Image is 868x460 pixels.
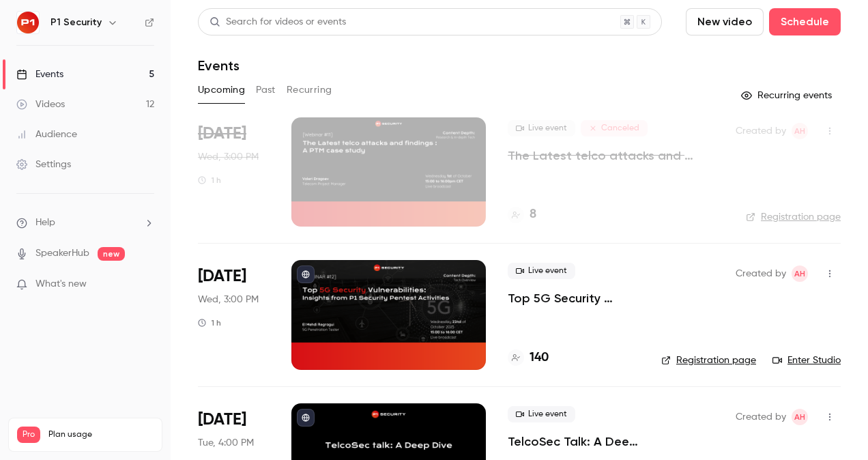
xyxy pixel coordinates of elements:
[50,16,102,29] h6: P1 Security
[198,150,259,164] span: Wed, 3:00 PM
[198,117,270,227] div: Oct 1 Wed, 3:00 PM (Europe/Paris)
[17,12,39,33] img: P1 Security
[209,15,346,29] div: Search for videos or events
[792,123,808,139] span: Amine Hayad
[16,68,63,81] div: Events
[48,429,154,440] span: Plan usage
[508,406,575,422] span: Live event
[256,79,276,101] button: Past
[16,158,71,171] div: Settings
[735,85,841,106] button: Recurring events
[198,265,246,287] span: [DATE]
[792,409,808,425] span: Amine Hayad
[198,409,246,431] span: [DATE]
[198,57,240,74] h1: Events
[794,409,805,425] span: AH
[16,98,65,111] div: Videos
[581,120,648,136] span: Canceled
[508,263,575,279] span: Live event
[198,436,254,450] span: Tue, 4:00 PM
[98,247,125,261] span: new
[794,265,805,282] span: AH
[198,260,270,369] div: Oct 22 Wed, 3:00 PM (Europe/Paris)
[35,216,55,230] span: Help
[736,265,786,282] span: Created by
[138,278,154,291] iframe: Noticeable Trigger
[508,205,536,224] a: 8
[508,433,639,450] a: TelcoSec Talk: A Deep Dive
[35,246,89,261] a: SpeakerHub
[736,409,786,425] span: Created by
[287,79,332,101] button: Recurring
[530,349,549,367] h4: 140
[530,205,536,224] h4: 8
[198,175,221,186] div: 1 h
[661,354,756,367] a: Registration page
[17,427,40,443] span: Pro
[16,128,77,141] div: Audience
[198,123,246,145] span: [DATE]
[772,354,841,367] a: Enter Studio
[769,8,841,35] button: Schedule
[508,120,575,136] span: Live event
[792,265,808,282] span: Amine Hayad
[736,123,786,139] span: Created by
[508,290,639,306] a: Top 5G Security Vulnerabilities: Insights from P1 Security Pentest Activities
[35,277,87,291] span: What's new
[198,79,245,101] button: Upcoming
[198,293,259,306] span: Wed, 3:00 PM
[508,147,714,164] a: The Latest telco attacks and findings : A PTM case study
[794,123,805,139] span: AH
[16,216,154,230] li: help-dropdown-opener
[198,317,221,328] div: 1 h
[746,210,841,224] a: Registration page
[686,8,764,35] button: New video
[508,349,549,367] a: 140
